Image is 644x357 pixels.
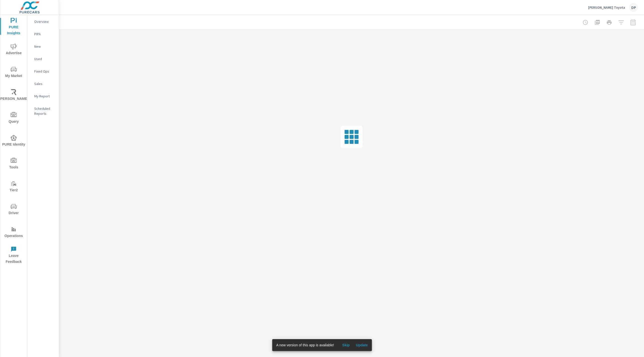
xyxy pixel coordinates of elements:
p: PIPA [34,32,55,37]
p: My Report [34,94,55,99]
span: [PERSON_NAME] [2,89,26,102]
span: PURE Identity [2,135,26,148]
div: Used [27,55,59,63]
span: Tier2 [2,181,26,193]
p: Used [34,56,55,61]
p: Fixed Ops [34,69,55,74]
span: Query [2,112,26,125]
p: Overview [34,19,55,24]
p: New [34,44,55,49]
p: Scheduled Reports [34,106,55,116]
span: Advertise [2,43,26,56]
span: Skip [340,343,352,347]
div: New [27,43,59,50]
span: My Market [2,66,26,79]
div: Overview [27,18,59,25]
span: A new version of this app is available! [276,343,334,347]
div: PIPA [27,30,59,38]
span: Driver [2,203,26,216]
button: Skip [338,341,354,349]
p: Sales [34,81,55,86]
span: Operations [2,226,26,239]
p: [PERSON_NAME] Toyota [588,5,625,10]
button: Update [354,341,370,349]
span: Tools [2,158,26,170]
div: Scheduled Reports [27,105,59,117]
span: Leave Feedback [2,246,26,265]
span: Update [356,343,368,347]
div: My Report [27,92,59,100]
div: Sales [27,80,59,87]
div: Fixed Ops [27,68,59,75]
div: DP [629,3,638,12]
div: nav menu [0,15,27,266]
span: PURE Insights [2,18,26,36]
